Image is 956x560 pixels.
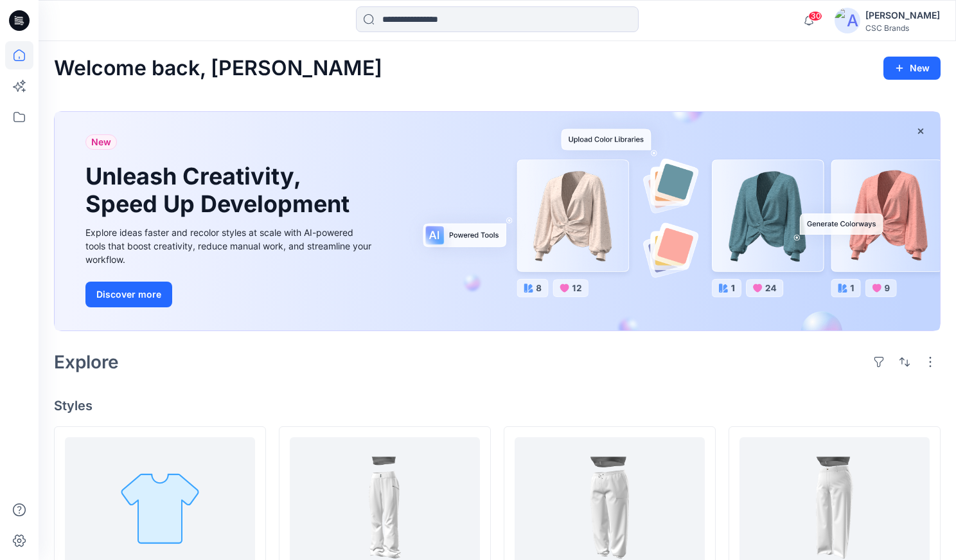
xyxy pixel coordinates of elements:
div: CSC Brands [865,23,940,33]
div: [PERSON_NAME] [865,8,940,23]
button: New [883,57,941,80]
span: 30 [808,11,822,21]
h2: Welcome back, [PERSON_NAME] [54,57,382,80]
button: Discover more [85,282,172,307]
h2: Explore [54,352,119,372]
img: avatar [835,8,860,33]
h4: Styles [54,398,941,413]
a: Discover more [85,282,375,307]
h1: Unleash Creativity, Speed Up Development [85,163,355,218]
div: Explore ideas faster and recolor styles at scale with AI-powered tools that boost creativity, red... [85,226,375,266]
span: New [91,134,111,150]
